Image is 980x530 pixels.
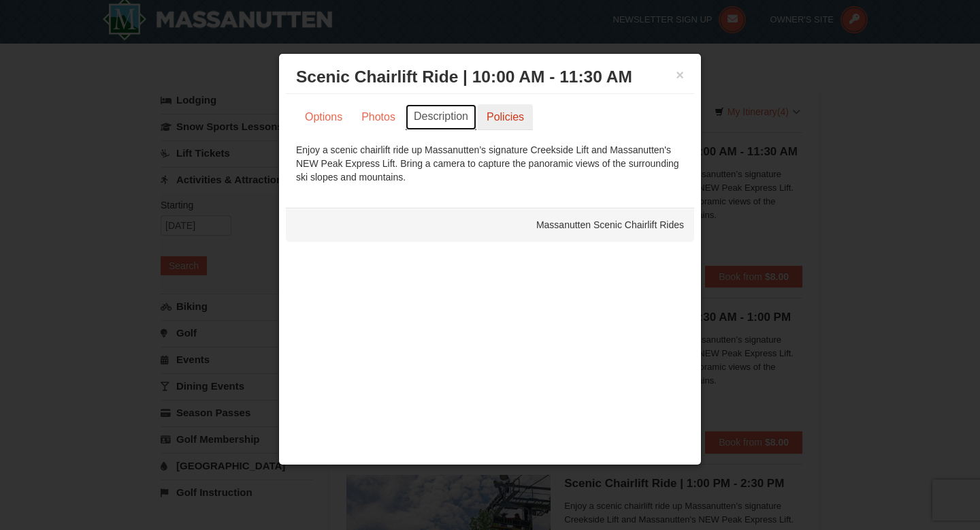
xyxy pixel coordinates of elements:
a: Photos [353,104,404,130]
a: Policies [478,104,533,130]
a: Options [296,104,351,130]
div: Massanutten Scenic Chairlift Rides [286,208,694,242]
a: Description [406,104,476,130]
button: × [676,68,684,82]
div: Enjoy a scenic chairlift ride up Massanutten’s signature Creekside Lift and Massanutten's NEW Pea... [296,143,684,184]
h3: Scenic Chairlift Ride | 10:00 AM - 11:30 AM [296,67,684,87]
